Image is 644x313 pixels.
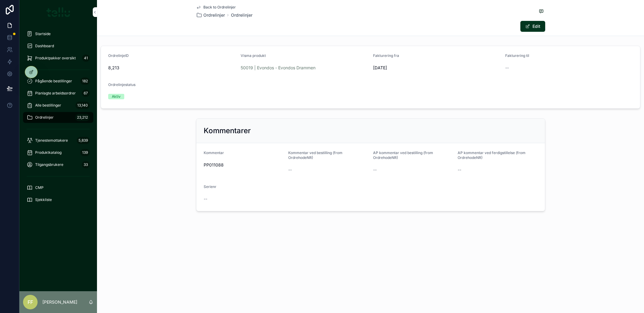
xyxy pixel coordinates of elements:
h2: Kommentarer [204,126,251,136]
span: -- [288,167,292,173]
button: Edit [520,21,545,32]
span: Alle bestillinger [35,103,61,108]
a: Produktpakker oversikt41 [23,53,93,64]
div: 41 [82,54,90,62]
p: [PERSON_NAME] [42,299,77,305]
span: Pågående bestillinger [35,79,72,84]
div: scrollable content [19,24,97,213]
span: PP011088 [204,162,284,168]
span: Startside [35,31,51,36]
span: Ordrelinjer [203,12,225,18]
a: CMP [23,182,93,193]
span: FF [28,298,33,306]
span: 8,213 [108,65,236,71]
span: Visma produkt [241,53,266,58]
span: Sjekkliste [35,197,52,202]
span: -- [373,167,377,173]
a: Ordrelinjer23,212 [23,112,93,123]
div: 33 [82,161,90,168]
span: -- [458,167,461,173]
span: Produktkatalog [35,150,62,155]
span: Planlagte arbeidsordrer [35,91,76,96]
a: Alle bestillinger13,140 [23,100,93,111]
span: Produktpakker oversikt [35,56,76,61]
span: Ordrelinjer [35,115,54,120]
span: Kommentar ved bestilling (from OrdrehodeNR) [288,150,342,160]
span: AP kommentar ved ferdigstillelse (from OrdrehodeNR) [458,150,526,160]
div: 23,212 [75,114,90,121]
div: 139 [80,149,90,156]
span: OrdrelinjeID [108,53,129,58]
span: Back to Ordrelinjer [203,5,236,10]
span: Fakturering fra [373,53,399,58]
span: Fakturering til [505,53,529,58]
span: AP kommentar ved bestilling (from OrdrehodeNR) [373,150,433,160]
a: Sjekkliste [23,194,93,205]
span: -- [505,65,509,71]
span: Tjenestemottakere [35,138,68,143]
span: Ordrelinjestatus [108,82,135,87]
a: 50019 | Evondos - Evondos Drammen [241,65,315,71]
span: Serienr [204,184,216,189]
a: Startside [23,28,93,39]
span: Tilgangsbrukere [35,162,63,167]
span: CMP [35,185,44,190]
div: 5,839 [77,137,90,144]
span: -- [204,196,207,202]
a: Ordrelinjer [196,12,225,18]
a: Planlagte arbeidsordrer67 [23,88,93,99]
div: Aktiv [112,94,121,99]
a: Back to Ordrelinjer [196,5,236,10]
a: Produktkatalog139 [23,147,93,158]
div: 13,140 [75,102,90,109]
div: 67 [82,90,90,97]
a: Tilgangsbrukere33 [23,159,93,170]
span: Kommentar [204,150,224,155]
a: Ordrelinjer [231,12,252,18]
a: Tjenestemottakere5,839 [23,135,93,146]
div: 182 [80,77,90,85]
span: Dashboard [35,44,54,48]
a: Dashboard [23,41,93,51]
a: Pågående bestillinger182 [23,76,93,87]
img: App logo [46,7,70,17]
span: [DATE] [373,65,501,71]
